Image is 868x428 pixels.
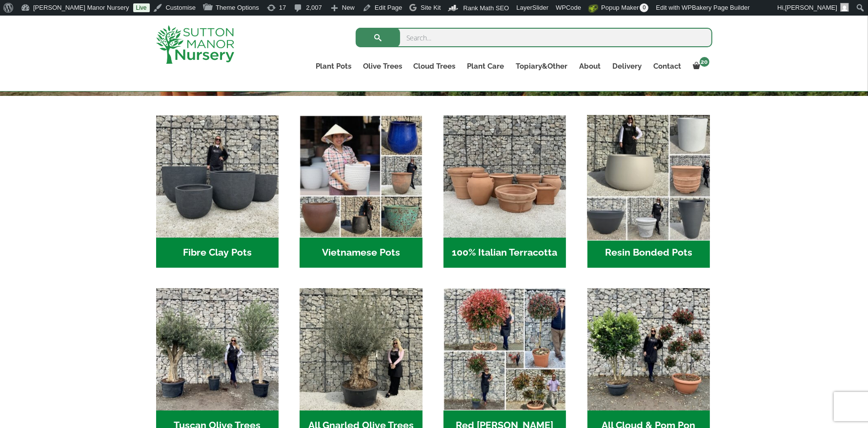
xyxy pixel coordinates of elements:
img: logo [156,25,234,64]
a: Contact [648,59,687,73]
h2: Fibre Clay Pots [156,238,279,268]
a: Visit product category Vietnamese Pots [300,115,422,268]
h2: Vietnamese Pots [300,238,422,268]
span: 0 [640,3,648,12]
a: Cloud Trees [408,59,462,73]
img: Home - 7716AD77 15EA 4607 B135 B37375859F10 [156,288,279,410]
img: Home - 8194B7A3 2818 4562 B9DD 4EBD5DC21C71 1 105 c 1 [156,115,279,238]
img: Home - F5A23A45 75B5 4929 8FB2 454246946332 [444,288,566,410]
span: Site Kit [421,4,441,11]
a: Topiary&Other [510,59,574,73]
span: Rank Math SEO [463,4,509,12]
a: Plant Care [462,59,510,73]
input: Search... [356,28,712,47]
img: Home - 5833C5B7 31D0 4C3A 8E42 DB494A1738DB [300,288,422,410]
a: 20 [687,59,712,73]
a: Live [133,3,150,12]
h2: Resin Bonded Pots [587,238,710,268]
img: Home - 6E921A5B 9E2F 4B13 AB99 4EF601C89C59 1 105 c [300,115,422,238]
a: Delivery [607,59,648,73]
a: Plant Pots [310,59,357,73]
img: Home - 1B137C32 8D99 4B1A AA2F 25D5E514E47D 1 105 c [444,115,566,238]
a: Olive Trees [357,59,408,73]
a: Visit product category 100% Italian Terracotta [444,115,566,268]
span: 20 [700,57,709,67]
img: Home - A124EB98 0980 45A7 B835 C04B779F7765 [587,288,710,410]
h2: 100% Italian Terracotta [444,238,566,268]
img: Home - 67232D1B A461 444F B0F6 BDEDC2C7E10B 1 105 c [584,112,713,241]
a: Visit product category Resin Bonded Pots [587,115,710,268]
a: About [574,59,607,73]
a: Visit product category Fibre Clay Pots [156,115,279,268]
span: [PERSON_NAME] [785,4,837,11]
